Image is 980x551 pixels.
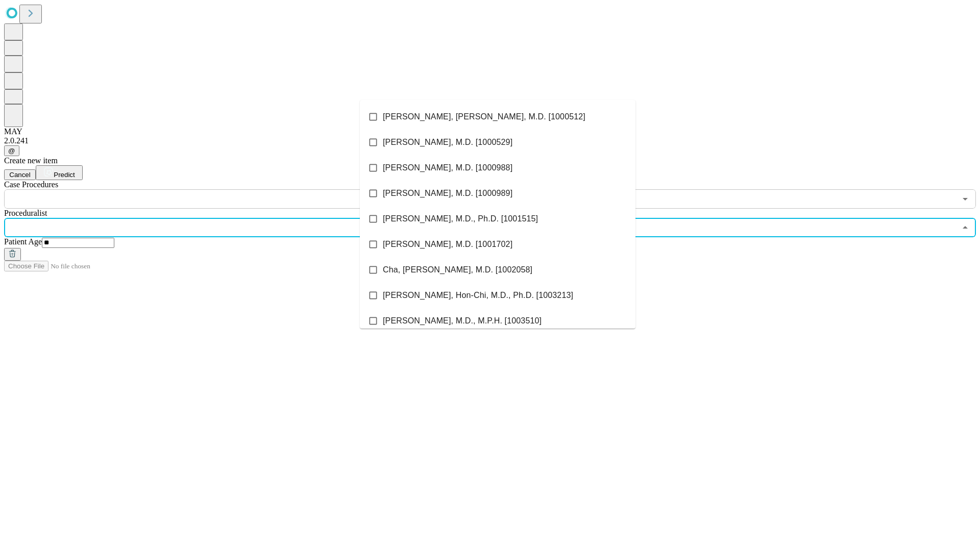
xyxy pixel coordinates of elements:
[383,136,512,148] span: [PERSON_NAME], M.D. [1000529]
[383,315,542,327] span: [PERSON_NAME], M.D., M.P.H. [1003510]
[4,169,36,180] button: Cancel
[8,147,15,155] span: @
[958,220,972,235] button: Close
[4,180,58,189] span: Scheduled Procedure
[383,111,585,123] span: [PERSON_NAME], [PERSON_NAME], M.D. [1000512]
[9,171,31,179] span: Cancel
[36,165,83,180] button: Predict
[4,136,976,145] div: 2.0.241
[4,145,19,156] button: @
[383,213,538,225] span: [PERSON_NAME], M.D., Ph.D. [1001515]
[54,171,75,179] span: Predict
[383,264,532,276] span: Cha, [PERSON_NAME], M.D. [1002058]
[4,156,58,165] span: Create new item
[383,289,573,302] span: [PERSON_NAME], Hon-Chi, M.D., Ph.D. [1003213]
[4,209,47,217] span: Proceduralist
[383,187,512,199] span: [PERSON_NAME], M.D. [1000989]
[383,162,512,174] span: [PERSON_NAME], M.D. [1000988]
[4,237,42,246] span: Patient Age
[958,192,972,206] button: Open
[4,127,976,136] div: MAY
[383,238,512,251] span: [PERSON_NAME], M.D. [1001702]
